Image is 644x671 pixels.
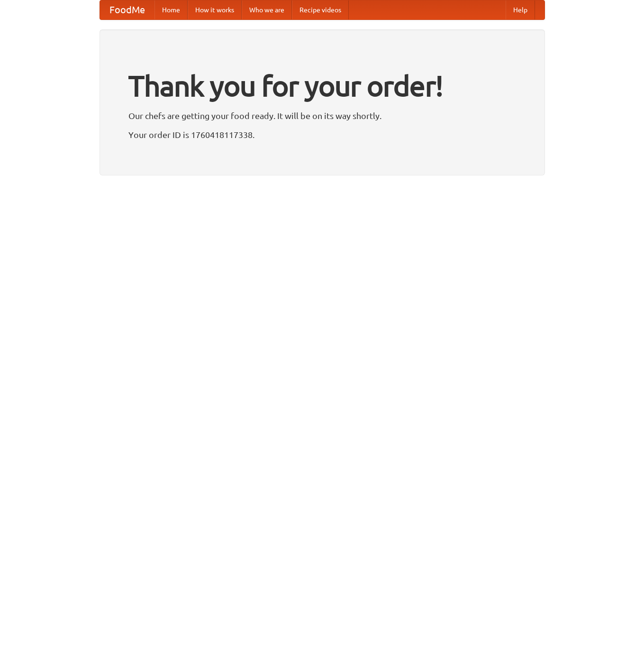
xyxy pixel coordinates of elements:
p: Your order ID is 1760418117338. [128,128,516,142]
a: Who we are [242,0,292,19]
a: Home [154,0,188,19]
a: Recipe videos [292,0,349,19]
a: FoodMe [100,0,154,19]
h1: Thank you for your order! [128,63,516,109]
p: Our chefs are getting your food ready. It will be on its way shortly. [128,109,516,123]
a: Help [506,0,535,19]
a: How it works [188,0,242,19]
